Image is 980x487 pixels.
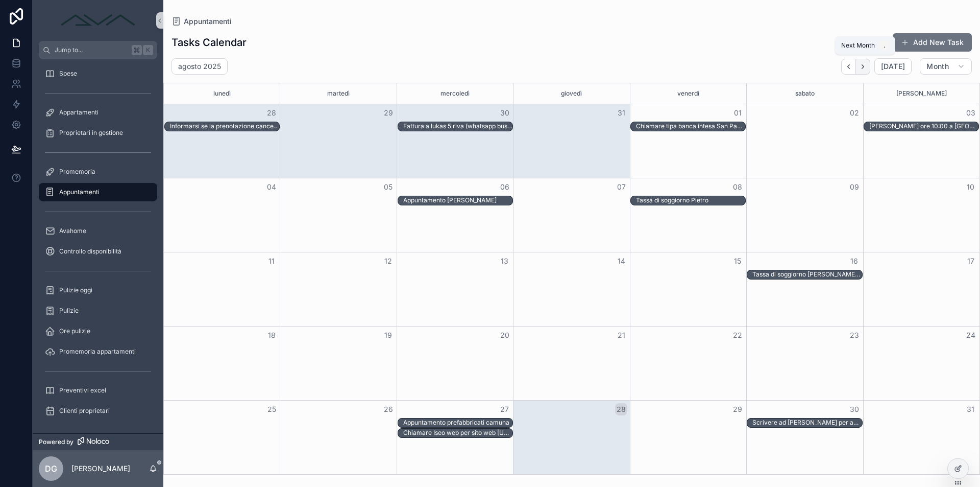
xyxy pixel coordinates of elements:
button: Add New Task [893,33,972,52]
span: . [880,41,888,50]
button: 08 [731,181,744,193]
div: Month View [163,83,980,475]
span: Pulizie oggi [59,286,92,294]
div: martedì [282,83,395,104]
span: Appartamenti [59,108,99,117]
a: Pulizie [39,302,157,320]
button: 07 [615,181,627,193]
div: giovedì [515,83,628,104]
a: Powered by [33,433,163,450]
button: Back [841,59,856,75]
div: scrollable content [33,59,163,433]
button: 29 [731,403,744,415]
span: Next Month [841,41,875,50]
a: Controllo disponibilità [39,242,157,261]
button: 30 [499,107,511,119]
button: 25 [265,403,278,415]
span: Appuntamenti [59,188,100,196]
div: Tassa di soggiorno Pietro [636,196,708,205]
div: Appuntamento prefabbricati camuna [403,419,509,427]
button: 10 [965,181,977,193]
div: Informarsi se la prenotazione cancellata di Lovere -66€ viene detratta dal compenso di [PERSON_NA... [170,122,279,130]
button: [DATE] [874,58,912,75]
span: Pulizie [59,307,79,315]
button: 21 [615,329,627,341]
button: 17 [965,255,977,267]
span: Avahome [59,227,86,235]
a: Avahome [39,222,157,240]
button: 15 [731,255,744,267]
div: Scrivere ad Anna per appuntamento lunedì Villa a Costa [752,418,862,427]
span: Clienti proprietari [59,407,110,415]
a: Preventivi excel [39,381,157,400]
button: 06 [499,181,511,193]
span: Jump to... [55,46,128,54]
button: 01 [731,107,744,119]
span: Ore pulizie [59,327,90,335]
div: Appuntamento [PERSON_NAME] [403,196,497,204]
button: 29 [382,107,395,119]
img: App logo [57,12,139,29]
button: 11 [265,255,278,267]
span: [DATE] [881,62,905,71]
div: Chiamare Iseo web per sito web [URL][DOMAIN_NAME] [403,429,512,437]
div: [PERSON_NAME] [865,83,978,104]
button: Month [920,58,972,75]
div: Tassa di soggiorno Pietro, chiamare marina ferri [752,270,862,279]
button: 28 [265,107,278,119]
a: Clienti proprietari [39,402,157,420]
button: 02 [848,107,861,119]
button: 16 [848,255,861,267]
span: Preventivi excel [59,386,106,395]
button: 27 [499,403,511,415]
div: Chiamare tipa banca intesa San Paolo [636,122,745,130]
button: Jump to...K [39,41,157,59]
button: 22 [731,329,744,341]
button: 26 [382,403,395,415]
a: Proprietari in gestione [39,124,157,142]
button: 12 [382,255,395,267]
a: Appuntamenti [39,183,157,201]
a: Ore pulizie [39,322,157,340]
button: 18 [265,329,278,341]
button: 20 [499,329,511,341]
h1: Tasks Calendar [171,35,247,50]
p: [PERSON_NAME] [71,463,130,474]
button: 19 [382,329,395,341]
span: Powered by [39,438,73,446]
div: Appuntamento prefabbricati camuna [403,418,509,427]
button: 09 [848,181,861,193]
span: Month [926,62,949,71]
button: 14 [615,255,627,267]
button: 03 [965,107,977,119]
div: Appuntamento Alessandro Spatti [403,196,497,205]
span: Spese [59,69,77,78]
div: Tassa di soggiorno [PERSON_NAME], chiamare [PERSON_NAME] [752,270,862,279]
span: Appuntamenti [184,16,232,27]
span: Controllo disponibilità [59,247,121,256]
span: Proprietari in gestione [59,129,123,137]
button: 24 [965,329,977,341]
div: Scrivere ad [PERSON_NAME] per appuntamento lunedì Villa a Costa [752,419,862,427]
div: Fattura a lukas 5 riva (whatsapp business) [403,122,512,130]
button: 04 [265,181,278,193]
button: 31 [615,107,627,119]
div: [PERSON_NAME] ore 10:00 a [GEOGRAPHIC_DATA] [869,122,978,130]
button: 05 [382,181,395,193]
div: Fattura a lukas 5 riva (whatsapp business) [403,122,512,131]
span: Promemoria appartamenti [59,347,136,356]
div: Chiamare Iseo web per sito web https://www.iseoweb.it/contatti-siti-wordpress-ecommerce-brescia [403,428,512,437]
button: 31 [965,403,977,415]
a: Appuntamenti [171,16,232,27]
span: DG [45,462,57,475]
a: Spese [39,64,157,83]
a: Promemoria [39,163,157,181]
div: Pietro Ponte ore 10:00 a Ponte di Legno [869,122,978,131]
button: 28 [615,403,627,415]
h2: agosto 2025 [178,61,221,72]
div: Tassa di soggiorno Pietro [636,196,708,204]
a: Appartamenti [39,103,157,122]
span: K [144,46,152,54]
a: Promemoria appartamenti [39,342,157,361]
